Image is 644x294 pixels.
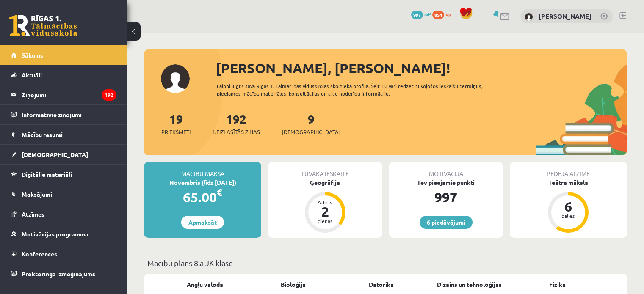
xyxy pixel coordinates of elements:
[11,65,116,85] a: Aktuāli
[424,11,431,17] span: mP
[161,111,191,136] a: 19Priekšmeti
[22,51,43,59] span: Sākums
[510,178,627,234] a: Teātra māksla 6 balles
[389,162,503,178] div: Motivācija
[11,105,116,124] a: Informatīvie ziņojumi
[312,218,338,223] div: dienas
[147,257,624,269] p: Mācību plāns 8.a JK klase
[11,224,116,244] a: Motivācijas programma
[11,264,116,283] a: Proktoringa izmēģinājums
[312,205,338,218] div: 2
[420,216,473,229] a: 6 piedāvājumi
[22,230,88,238] span: Motivācijas programma
[312,200,338,205] div: Atlicis
[213,111,260,136] a: 192Neizlasītās ziņas
[268,178,382,234] a: Ģeogrāfija Atlicis 2 dienas
[539,12,591,20] a: [PERSON_NAME]
[445,11,451,17] span: xp
[11,204,116,224] a: Atzīmes
[187,280,223,289] a: Angļu valoda
[389,178,503,187] div: Tev pieejamie punkti
[217,186,222,198] span: €
[22,151,88,158] span: [DEMOGRAPHIC_DATA]
[556,200,581,213] div: 6
[144,162,261,178] div: Mācību maksa
[11,244,116,264] a: Konferences
[389,187,503,207] div: 997
[411,11,431,17] a: 997 mP
[432,11,455,17] a: 854 xp
[510,178,627,187] div: Teātra māksla
[22,85,116,104] legend: Ziņojumi
[161,128,191,136] span: Priekšmeti
[216,58,627,78] div: [PERSON_NAME], [PERSON_NAME]!
[437,280,502,289] a: Dizains un tehnoloģijas
[11,85,116,104] a: Ziņojumi192
[22,184,116,204] legend: Maksājumi
[11,125,116,144] a: Mācību resursi
[22,170,72,178] span: Digitālie materiāli
[11,45,116,65] a: Sākums
[22,210,44,218] span: Atzīmes
[281,280,306,289] a: Bioloģija
[22,131,63,138] span: Mācību resursi
[556,213,581,218] div: balles
[22,71,42,79] span: Aktuāli
[11,165,116,184] a: Digitālie materiāli
[510,162,627,178] div: Pēdējā atzīme
[217,82,507,97] div: Laipni lūgts savā Rīgas 1. Tālmācības vidusskolas skolnieka profilā. Šeit Tu vari redzēt tuvojošo...
[213,128,260,136] span: Neizlasītās ziņas
[181,216,224,229] a: Apmaksāt
[282,128,340,136] span: [DEMOGRAPHIC_DATA]
[22,270,95,278] span: Proktoringa izmēģinājums
[22,250,57,258] span: Konferences
[432,11,444,19] span: 854
[549,280,566,289] a: Fizika
[144,178,261,187] div: Novembris (līdz [DATE])
[11,184,116,204] a: Maksājumi
[268,162,382,178] div: Tuvākā ieskaite
[22,105,116,124] legend: Informatīvie ziņojumi
[411,11,423,19] span: 997
[102,89,116,101] i: 192
[11,145,116,164] a: [DEMOGRAPHIC_DATA]
[144,187,261,207] div: 65.00
[525,13,533,21] img: Valerijs Havrovs
[282,111,340,136] a: 9[DEMOGRAPHIC_DATA]
[268,178,382,187] div: Ģeogrāfija
[369,280,394,289] a: Datorika
[9,15,77,36] a: Rīgas 1. Tālmācības vidusskola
